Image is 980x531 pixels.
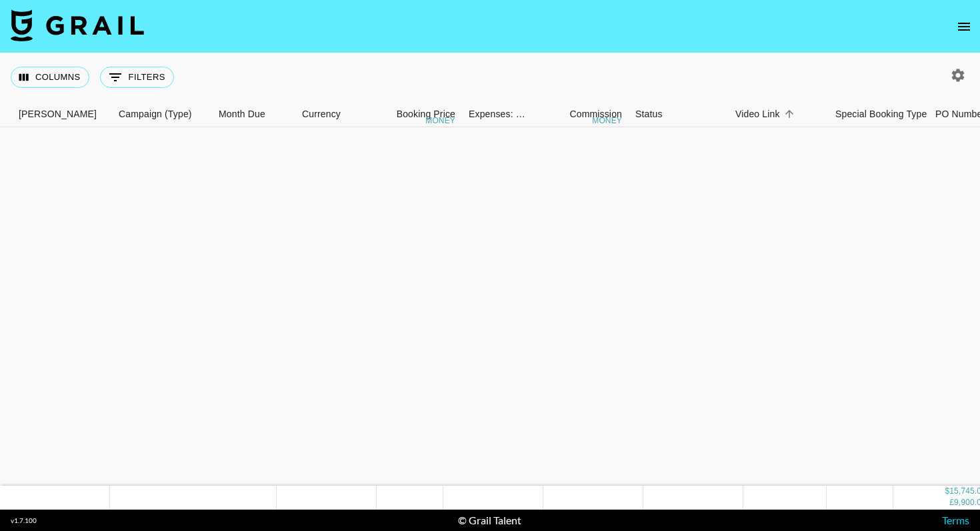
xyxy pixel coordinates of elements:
[829,101,929,127] div: Special Booking Type
[569,101,622,127] div: Commission
[780,105,799,123] button: Sort
[425,117,455,125] div: money
[949,498,954,509] div: £
[592,117,622,125] div: money
[11,516,37,525] div: v 1.7.100
[458,514,521,527] div: © Grail Talent
[219,101,265,127] div: Month Due
[212,101,295,127] div: Month Due
[945,486,949,498] div: $
[735,101,780,127] div: Video Link
[469,101,526,127] div: Expenses: Remove Commission?
[835,101,927,127] div: Special Booking Type
[119,101,192,127] div: Campaign (Type)
[629,101,729,127] div: Status
[942,514,969,526] a: Terms
[295,101,362,127] div: Currency
[635,101,663,127] div: Status
[19,101,97,127] div: [PERSON_NAME]
[302,101,341,127] div: Currency
[462,101,529,127] div: Expenses: Remove Commission?
[11,9,144,41] img: Grail Talent
[12,101,112,127] div: Booker
[11,67,89,88] button: Select columns
[951,13,977,40] button: open drawer
[100,67,174,88] button: Show filters
[112,101,212,127] div: Campaign (Type)
[397,101,455,127] div: Booking Price
[729,101,829,127] div: Video Link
